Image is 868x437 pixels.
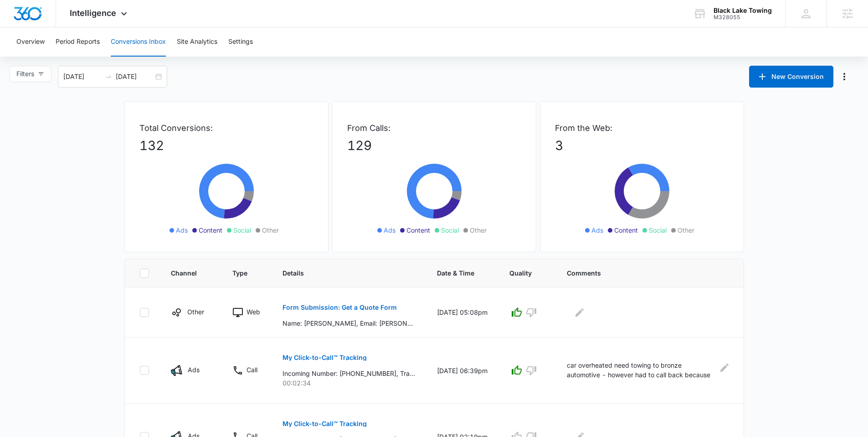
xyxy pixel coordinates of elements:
span: Other [262,225,279,235]
span: Other [678,225,694,235]
button: Settings [228,27,253,57]
span: Content [406,225,430,235]
div: account id [714,14,772,21]
span: Type [232,268,247,278]
span: Social [649,225,667,235]
button: My Click-to-Call™ Tracking [282,347,367,369]
button: Edit Comments [572,305,587,320]
p: Ads [188,365,200,375]
button: Site Analytics [177,27,217,57]
p: 129 [347,136,521,155]
p: Incoming Number: [PHONE_NUMBER], Tracking Number: [PHONE_NUMBER], Ring To: [PHONE_NUMBER], Caller... [282,369,415,378]
p: Call [247,365,257,375]
button: Conversions Inbox [111,27,166,57]
span: to [105,73,112,80]
p: Form Submission: Get a Quote Form [282,304,397,311]
button: Filters [9,66,51,82]
p: From Calls: [347,122,521,134]
span: Ads [591,225,603,235]
p: From the Web: [555,122,729,134]
span: Content [199,225,222,235]
span: Other [470,225,487,235]
span: Social [441,225,459,235]
td: [DATE] 05:08pm [426,287,498,338]
p: Web [247,307,260,317]
p: My Click-to-Call™ Tracking [282,421,367,427]
p: Total Conversions: [139,122,313,134]
span: Details [282,268,402,278]
button: Edit Comments [719,360,729,375]
span: Quality [509,268,532,278]
p: Name: [PERSON_NAME], Email: [PERSON_NAME][EMAIL_ADDRESS][PERSON_NAME][DOMAIN_NAME], Phone: [PHONE... [282,318,415,328]
button: Period Reports [56,27,100,57]
button: New Conversion [749,66,833,88]
span: Channel [171,268,197,278]
span: Date & Time [437,268,474,278]
span: Ads [176,225,188,235]
span: Content [614,225,638,235]
span: Social [233,225,251,235]
p: 00:02:34 [282,378,415,388]
span: Intelligence [70,8,116,18]
button: Form Submission: Get a Quote Form [282,297,397,318]
p: Other [187,307,204,317]
button: My Click-to-Call™ Tracking [282,413,367,435]
input: Start date [63,72,101,82]
div: account name [714,7,772,14]
button: Manage Numbers [837,69,852,84]
span: Comments [567,268,716,278]
p: car overheated need towing to bronze automotive - however had to call back because call cut out [567,360,714,381]
p: 3 [555,136,729,155]
p: 132 [139,136,313,155]
span: Filters [16,69,34,79]
button: Overview [16,27,45,57]
td: [DATE] 06:39pm [426,338,498,404]
input: End date [116,72,154,82]
p: My Click-to-Call™ Tracking [282,354,367,361]
span: Ads [384,225,395,235]
span: swap-right [105,73,112,80]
